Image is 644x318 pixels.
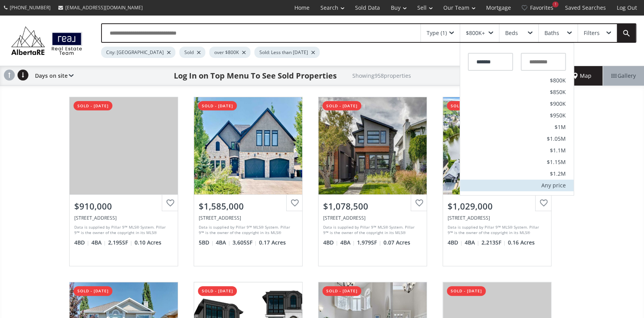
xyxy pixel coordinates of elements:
a: sold - [DATE]$910,000[STREET_ADDRESS]Data is supplied by Pillar 9™ MLS® System. Pillar 9™ is the ... [61,89,186,274]
div: Baths [544,30,559,36]
span: $1.15M [547,159,566,165]
a: sold - [DATE]$1,029,000[STREET_ADDRESS]Data is supplied by Pillar 9™ MLS® System. Pillar 9™ is th... [435,89,559,274]
div: 66 Hidden Circle NW, Calgary, AB T3A5G9 [448,215,546,221]
span: 3,605 SF [233,239,257,246]
div: $1,029,000 [448,200,546,212]
div: Filters [584,30,600,36]
span: [EMAIL_ADDRESS][DOMAIN_NAME] [65,4,143,11]
div: Beds [505,30,518,36]
div: Gallery [603,66,644,86]
span: Map [573,72,591,80]
span: $800K [550,78,566,83]
div: City: [GEOGRAPHIC_DATA] [101,47,175,58]
span: 4 BA [91,239,106,246]
a: [EMAIL_ADDRESS][DOMAIN_NAME] [54,0,147,15]
span: 5 BD [199,239,214,246]
div: 287 Aspen Hills Close SW, Calgary, AB T3H0C7 [74,215,173,221]
span: 2,195 SF [108,239,133,246]
div: Data is supplied by Pillar 9™ MLS® System. Pillar 9™ is the owner of the copyright in its MLS® Sy... [74,224,171,236]
div: 113 Tusslewood Heights NW, Calgary, AB T3L 2M7 [199,215,297,221]
div: $1,585,000 [199,200,297,212]
div: Sold: Less than [DATE] [254,47,320,58]
div: Map [562,66,603,86]
span: 4 BA [340,239,355,246]
span: [PHONE_NUMBER] [10,4,51,11]
div: Data is supplied by Pillar 9™ MLS® System. Pillar 9™ is the owner of the copyright in its MLS® Sy... [323,224,420,236]
div: over $800K [209,47,250,58]
span: Gallery [611,72,636,80]
span: $1M [555,124,566,130]
a: sold - [DATE]$1,078,500[STREET_ADDRESS]Data is supplied by Pillar 9™ MLS® System. Pillar 9™ is th... [310,89,435,274]
span: 2,213 SF [481,239,506,246]
h2: Showing 958 properties [352,73,411,79]
div: Days on site [31,66,73,86]
a: sold - [DATE]$1,585,000[STREET_ADDRESS]Data is supplied by Pillar 9™ MLS® System. Pillar 9™ is th... [186,89,310,274]
div: Any price [541,183,566,188]
div: Sold [179,47,205,58]
span: 4 BA [216,239,231,246]
span: 0.07 Acres [383,239,410,246]
span: 0.10 Acres [135,239,161,246]
span: $850K [550,89,566,95]
span: 4 BD [448,239,463,246]
img: Logo [8,24,86,57]
span: $1.2M [550,171,566,176]
span: 1,979 SF [357,239,381,246]
div: Data is supplied by Pillar 9™ MLS® System. Pillar 9™ is the owner of the copyright in its MLS® Sy... [199,224,296,236]
div: $800K+ [466,30,485,36]
span: 4 BD [323,239,338,246]
span: $900K [550,101,566,107]
span: 0.17 Acres [259,239,286,246]
span: 0.16 Acres [508,239,535,246]
div: 1 [552,2,558,7]
div: Data is supplied by Pillar 9™ MLS® System. Pillar 9™ is the owner of the copyright in its MLS® Sy... [448,224,544,236]
span: $950K [550,113,566,118]
h1: Log In on Top Menu To See Sold Properties [174,70,337,81]
span: $1.1M [550,148,566,153]
div: $1,078,500 [323,200,422,212]
span: $1.05M [547,136,566,142]
span: 4 BA [465,239,479,246]
span: 4 BD [74,239,89,246]
div: 2427 25A Street SW, Calgary, AB T3E 1Z1 [323,215,422,221]
div: $910,000 [74,200,173,212]
div: Type (1) [427,30,447,36]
